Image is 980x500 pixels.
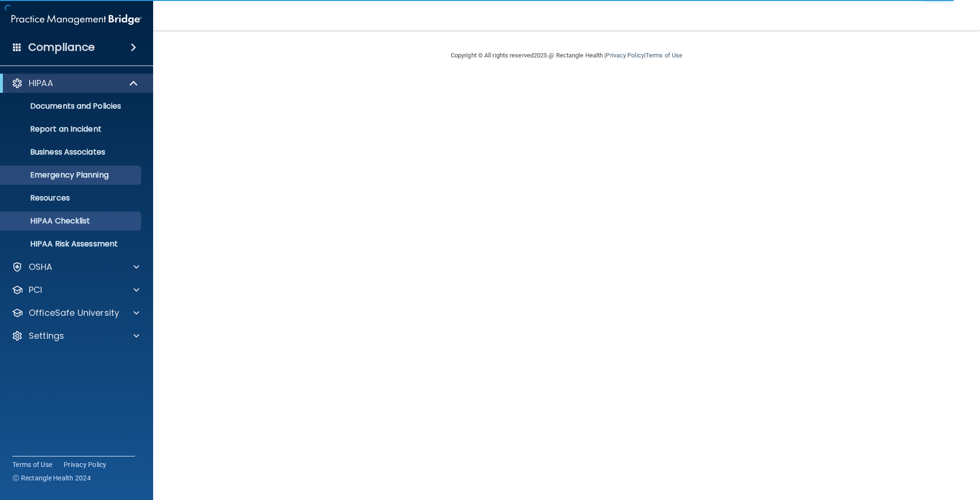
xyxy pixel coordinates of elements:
p: HIPAA Checklist [6,216,137,226]
p: Resources [6,193,137,203]
a: OfficeSafe University [11,307,139,319]
p: Settings [29,330,64,342]
a: OSHA [11,261,139,273]
p: Documents and Policies [6,101,137,111]
p: HIPAA [29,78,53,89]
a: Settings [11,330,139,342]
p: PCI [29,284,42,296]
a: Privacy Policy [64,460,107,469]
p: OfficeSafe University [29,307,119,319]
span: Ⓒ Rectangle Health 2024 [12,473,91,483]
p: HIPAA Risk Assessment [6,239,137,249]
p: Report an Incident [6,124,137,134]
p: Business Associates [6,147,137,157]
a: Terms of Use [646,52,682,59]
img: PMB logo [11,10,142,29]
a: Privacy Policy [606,52,644,59]
h4: Compliance [28,41,95,54]
a: PCI [11,284,139,296]
iframe: Drift Widget Chat Controller [815,433,969,470]
div: Copyright © All rights reserved 2025 @ Rectangle Health | | [392,40,741,71]
p: OSHA [29,261,53,273]
p: Emergency Planning [6,170,137,180]
a: Terms of Use [12,460,52,469]
a: HIPAA [11,78,139,89]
